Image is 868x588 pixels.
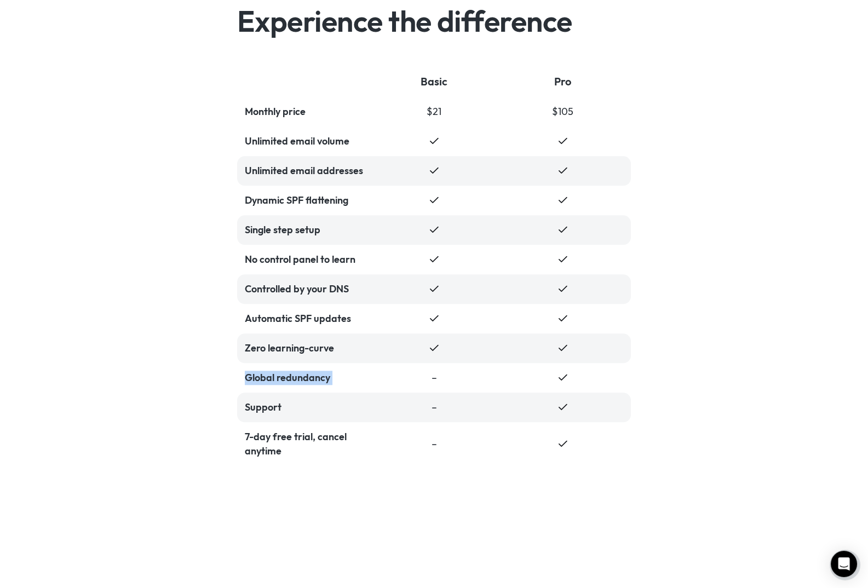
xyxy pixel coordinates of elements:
div: $21 [427,105,441,119]
div: Dynamic SPF flattening [245,193,366,207]
div: Unlimited email addresses [245,164,366,178]
div: Support [245,400,366,414]
div: Controlled by your DNS [245,282,366,296]
a: Go ahead [16,24,50,33]
div: Zero learning-curve [245,341,366,355]
div: $105 [552,105,573,119]
h2: Experience the difference [237,6,631,36]
div: Global redundancy [245,371,366,385]
div: 7-day free trial, cancel anytime [245,430,366,458]
div: Outline [4,4,160,14]
a: Keep winning [16,64,66,73]
div: Monthly price [245,105,366,119]
div: Automatic SPF updates [245,312,366,326]
div: – [432,437,437,451]
h6: Pro [554,74,571,89]
div: Open Intercom Messenger [831,551,857,577]
a: Fix email in a flash. [16,54,87,63]
div: – [432,400,437,414]
a: Be the hero [16,44,57,53]
a: Check your SPF record. [16,34,101,43]
div: Single step setup [245,223,366,237]
div: – [432,371,437,385]
h6: Basic [421,74,447,89]
a: Back to Top [16,14,59,24]
div: Unlimited email volume [245,134,366,148]
a: SPF issues are history. [16,73,95,83]
div: No control panel to learn [245,252,366,267]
